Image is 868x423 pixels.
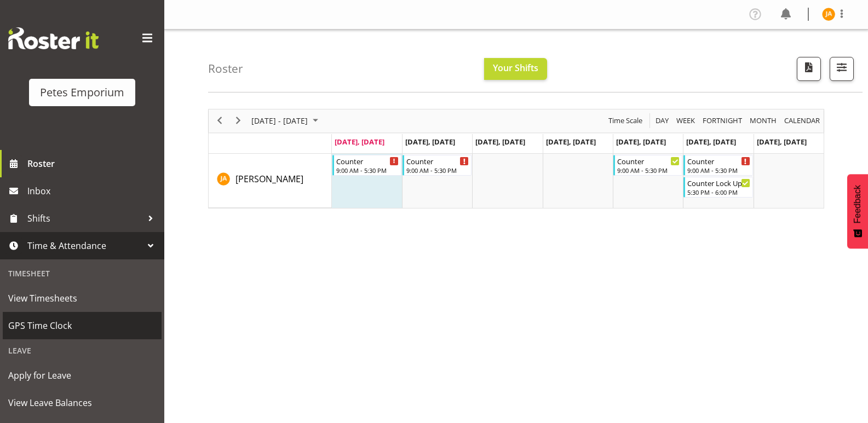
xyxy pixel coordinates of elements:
a: Apply for Leave [3,362,162,389]
span: GPS Time Clock [8,317,156,334]
span: calendar [783,114,821,128]
button: Feedback - Show survey [847,174,868,248]
span: Week [675,114,696,128]
button: Download a PDF of the roster according to the set date range. [797,57,821,81]
button: Month [783,114,822,128]
button: Timeline Month [748,114,779,128]
div: Counter [617,155,680,166]
div: 9:00 AM - 5:30 PM [617,166,680,175]
span: [DATE], [DATE] [335,137,384,147]
div: 9:00 AM - 5:30 PM [406,166,469,175]
td: Jeseryl Armstrong resource [209,154,332,208]
span: [DATE], [DATE] [475,137,525,147]
span: [DATE], [DATE] [405,137,455,147]
span: Time Scale [607,114,643,128]
button: Timeline Day [654,114,671,128]
button: August 2025 [250,114,323,128]
a: View Leave Balances [3,389,162,416]
span: Inbox [27,183,159,199]
span: Fortnight [702,114,743,128]
img: jeseryl-armstrong10788.jpg [822,8,835,21]
table: Timeline Week of August 25, 2025 [332,154,824,208]
a: GPS Time Clock [3,312,162,339]
div: August 25 - 31, 2025 [248,109,325,132]
span: [DATE], [DATE] [546,137,596,147]
div: Counter [336,155,399,166]
span: Day [654,114,670,128]
div: Timesheet [3,262,162,285]
div: 9:00 AM - 5:30 PM [336,166,399,175]
span: Roster [27,155,159,172]
img: Rosterit website logo [8,27,99,49]
a: View Timesheets [3,285,162,312]
span: View Timesheets [8,290,156,306]
button: Previous [212,114,227,128]
span: [DATE], [DATE] [616,137,666,147]
button: Your Shifts [484,58,547,80]
div: Jeseryl Armstrong"s event - Counter Begin From Friday, August 29, 2025 at 9:00:00 AM GMT+12:00 En... [613,155,682,176]
div: Timeline Week of August 25, 2025 [208,109,824,208]
div: Leave [3,339,162,362]
a: [PERSON_NAME] [235,172,303,186]
div: 5:30 PM - 6:00 PM [687,188,750,196]
h4: Roster [208,62,243,75]
span: View Leave Balances [8,395,156,411]
div: Counter [687,155,750,166]
button: Next [231,114,246,128]
div: Jeseryl Armstrong"s event - Counter Begin From Monday, August 25, 2025 at 9:00:00 AM GMT+12:00 En... [332,155,401,176]
div: Counter Lock Up [687,177,750,188]
span: [PERSON_NAME] [235,173,303,185]
div: previous period [210,109,229,132]
span: [DATE] - [DATE] [250,114,309,128]
div: Counter [406,155,469,166]
span: [DATE], [DATE] [757,137,807,147]
button: Time Scale [607,114,645,128]
button: Filter Shifts [830,57,854,81]
span: Feedback [853,185,863,223]
span: Time & Attendance [27,237,142,254]
div: Jeseryl Armstrong"s event - Counter Lock Up Begin From Saturday, August 30, 2025 at 5:30:00 PM GM... [683,177,752,198]
div: Jeseryl Armstrong"s event - Counter Begin From Saturday, August 30, 2025 at 9:00:00 AM GMT+12:00 ... [683,155,752,176]
div: Petes Emporium [40,84,124,101]
span: Month [749,114,778,128]
button: Timeline Week [675,114,697,128]
div: Jeseryl Armstrong"s event - Counter Begin From Tuesday, August 26, 2025 at 9:00:00 AM GMT+12:00 E... [403,155,472,176]
span: Shifts [27,210,142,227]
span: Your Shifts [493,62,538,74]
span: Apply for Leave [8,367,156,384]
div: next period [229,109,248,132]
div: 9:00 AM - 5:30 PM [687,166,750,175]
button: Fortnight [701,114,744,128]
span: [DATE], [DATE] [686,137,736,147]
